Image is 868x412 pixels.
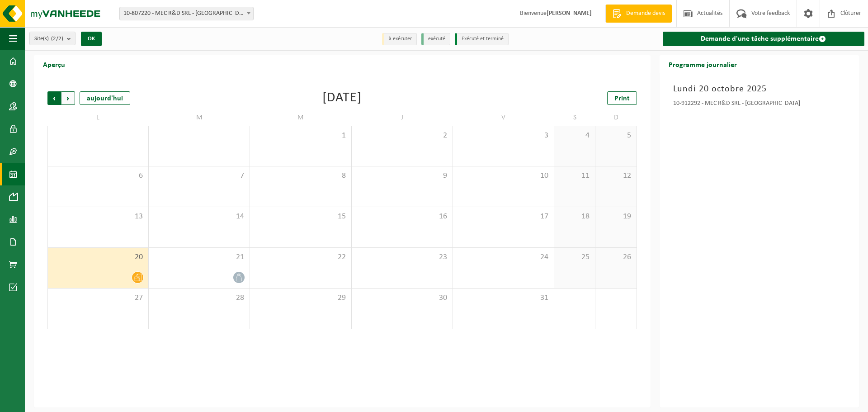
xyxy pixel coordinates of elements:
li: Exécuté et terminé [455,33,509,45]
count: (2/2) [51,36,63,42]
span: 29 [255,293,346,303]
button: OK [81,32,102,46]
span: 5 [600,131,632,141]
button: Site(s)(2/2) [29,32,75,45]
span: 12 [600,171,632,181]
span: 10-807220 - MEC R&D SRL - FOSSES-LA-VILLE [120,7,253,20]
span: 6 [52,171,144,181]
h3: Lundi 20 octobre 2025 [673,82,845,96]
span: 27 [52,293,144,303]
a: Print [607,91,637,105]
span: 28 [153,293,245,303]
div: [DATE] [322,91,362,105]
span: 24 [458,252,549,262]
span: Demande devis [624,9,667,18]
span: 13 [52,212,144,222]
td: M [250,109,351,126]
h2: Aperçu [34,55,74,73]
span: 18 [559,212,590,222]
td: D [595,109,637,126]
span: 16 [356,212,448,222]
span: 31 [458,293,549,303]
span: Print [614,95,630,102]
span: 11 [559,171,590,181]
td: V [453,109,554,126]
div: aujourd'hui [80,91,130,105]
span: 8 [255,171,346,181]
td: S [554,109,595,126]
strong: [PERSON_NAME] [547,10,592,17]
h2: Programme journalier [660,55,746,73]
span: 10-807220 - MEC R&D SRL - FOSSES-LA-VILLE [119,7,254,20]
span: 14 [153,212,245,222]
span: Suivant [61,91,75,105]
td: J [352,109,453,126]
span: 20 [52,252,144,262]
span: 4 [559,131,590,141]
li: à exécuter [382,33,417,45]
span: 26 [600,252,632,262]
div: 10-912292 - MEC R&D SRL - [GEOGRAPHIC_DATA] [673,100,845,109]
span: 7 [153,171,245,181]
span: 17 [458,212,549,222]
span: 19 [600,212,632,222]
span: 30 [356,293,448,303]
span: 23 [356,252,448,262]
li: exécuté [421,33,450,45]
span: 21 [153,252,245,262]
span: 22 [255,252,346,262]
a: Demande d'une tâche supplémentaire [663,32,864,46]
span: Précédent [47,91,61,105]
a: Demande devis [605,5,672,23]
td: M [149,109,250,126]
span: 15 [255,212,346,222]
span: 9 [356,171,448,181]
span: 10 [458,171,549,181]
span: 25 [559,252,590,262]
td: L [47,109,149,126]
span: Site(s) [34,32,63,46]
span: 1 [255,131,346,141]
span: 3 [458,131,549,141]
span: 2 [356,131,448,141]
